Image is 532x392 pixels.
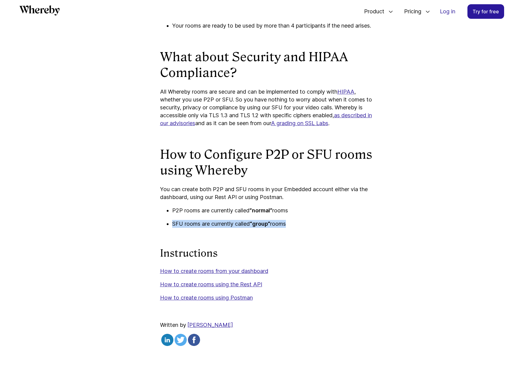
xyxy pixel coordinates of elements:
[160,147,372,178] h2: How to Configure P2P or SFU rooms using Whereby
[398,2,423,22] span: Pricing
[435,5,460,18] a: Log in
[172,22,372,30] p: Your rooms are ready to be used by more than 4 participants if the need arises.
[358,2,386,22] span: Product
[161,334,173,346] img: linkedin
[271,120,328,126] a: A grading on SSL Labs
[187,322,233,328] a: [PERSON_NAME]
[160,268,268,274] a: How to create rooms from your dashboard
[19,5,60,15] svg: Whereby
[172,220,372,228] p: SFU rooms are currently called rooms
[467,4,504,19] a: Try for free
[160,294,253,301] a: How to create rooms using Postman
[160,185,372,201] p: You can create both P2P and SFU rooms in your Embedded account either via the dashboard, using ou...
[249,207,272,214] strong: “normal”
[175,334,187,346] img: twitter
[337,88,354,95] a: HIPAA
[19,5,60,18] a: Whereby
[250,221,270,227] strong: “group”
[160,247,372,260] h3: Instructions
[160,281,262,287] a: How to create rooms using the Rest API
[160,321,372,348] div: Written by
[188,334,200,346] img: facebook
[160,49,372,81] h2: What about Security and HIPAA Compliance?
[160,88,372,127] p: All Whereby rooms are secure and can be implemented to comply with , whether you use P2P or SFU. ...
[172,207,372,214] p: P2P rooms are currently called rooms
